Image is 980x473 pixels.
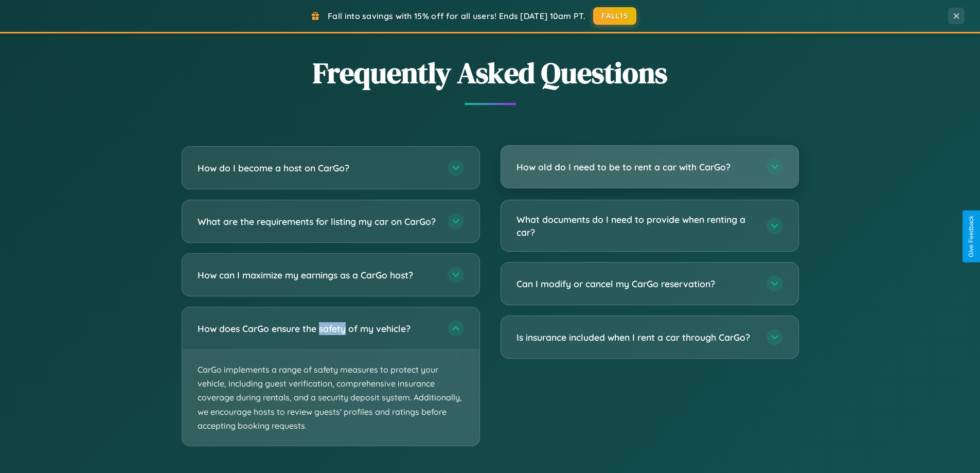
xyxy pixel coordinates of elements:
h3: How does CarGo ensure the safety of my vehicle? [198,322,437,335]
h3: How do I become a host on CarGo? [198,162,437,174]
h3: Is insurance included when I rent a car through CarGo? [516,331,756,344]
span: Fall into savings with 15% off for all users! Ends [DATE] 10am PT. [328,11,585,21]
h3: How old do I need to be to rent a car with CarGo? [516,161,756,173]
button: FALL15 [593,7,636,25]
h3: How can I maximize my earnings as a CarGo host? [198,269,437,282]
p: CarGo implements a range of safety measures to protect your vehicle, including guest verification... [182,350,479,446]
h3: What documents do I need to provide when renting a car? [516,213,756,238]
h2: Frequently Asked Questions [182,53,799,93]
h3: What are the requirements for listing my car on CarGo? [198,215,437,228]
div: Give Feedback [968,216,975,257]
h3: Can I modify or cancel my CarGo reservation? [516,277,756,290]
